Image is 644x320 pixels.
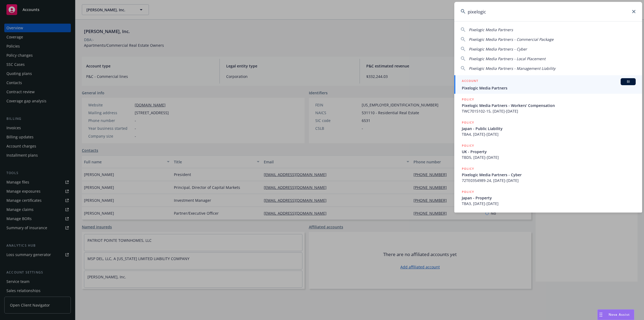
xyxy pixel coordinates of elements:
[598,310,604,320] div: Drag to move
[454,163,642,186] a: POLICYPixelogic Media Partners - Cyber72TE0354989-24, [DATE]-[DATE]
[462,189,474,195] h5: POLICY
[454,2,642,21] input: Search...
[454,117,642,140] a: POLICYJapan - Public LiabilityTBA4, [DATE]-[DATE]
[454,140,642,163] a: POLICYUK - PropertyTBD5, [DATE]-[DATE]
[462,178,636,183] span: 72TE0354989-24, [DATE]-[DATE]
[462,195,636,201] span: Japan - Property
[469,56,546,61] span: Pixelogic Media Partners - Local Placement
[469,46,527,52] span: Pixelogic Media Partners - Cyber
[462,97,474,102] h5: POLICY
[462,149,636,154] span: UK - Property
[469,37,554,42] span: Pixelogic Media Partners - Commercial Package
[609,312,630,317] span: Nova Assist
[469,66,555,71] span: Pixelogic Media Partners - Management Liability
[462,154,636,160] span: TBD5, [DATE]-[DATE]
[462,85,636,91] span: Pixelogic Media Partners
[462,131,636,137] span: TBA4, [DATE]-[DATE]
[462,172,636,178] span: Pixelogic Media Partners - Cyber
[462,201,636,206] span: TBA3, [DATE]-[DATE]
[462,166,474,171] h5: POLICY
[462,108,636,114] span: TWC7015102-15, [DATE]-[DATE]
[597,309,634,320] button: Nova Assist
[462,103,636,108] span: Pixelogic Media Partners - Workers' Compensation
[454,94,642,117] a: POLICYPixelogic Media Partners - Workers' CompensationTWC7015102-15, [DATE]-[DATE]
[454,186,642,209] a: POLICYJapan - PropertyTBA3, [DATE]-[DATE]
[462,126,636,131] span: Japan - Public Liability
[462,143,474,148] h5: POLICY
[454,75,642,94] a: ACCOUNTBIPixelogic Media Partners
[462,120,474,125] h5: POLICY
[469,27,513,32] span: Pixelogic Media Partners
[462,78,478,85] h5: ACCOUNT
[623,79,634,84] span: BI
